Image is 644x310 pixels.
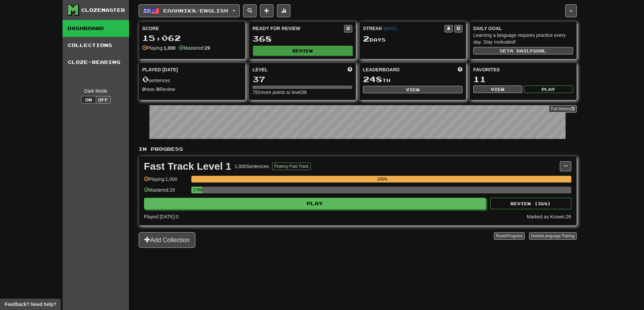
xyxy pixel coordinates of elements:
[272,163,310,170] button: Fluency Fast Track
[363,86,463,93] button: View
[144,198,486,209] button: Play
[253,75,352,84] div: 37
[529,232,577,240] button: DeleteLanguage Pairing
[179,45,210,51] div: Mastered:
[384,26,397,31] a: (EEST)
[142,86,242,93] div: New / Review
[142,66,178,73] span: Played [DATE]
[363,74,382,84] span: 248
[151,146,183,152] span: ogress
[81,7,125,14] div: Clozemaster
[142,87,145,92] strong: 0
[473,32,573,45] div: Learning a language requires practice every day. Stay motivated!
[157,87,160,92] strong: 0
[473,86,522,93] button: View
[5,301,56,308] span: Open feedback widget
[63,20,129,37] a: Dashboard
[142,74,149,84] span: 0
[253,66,268,73] span: Level
[63,37,129,54] a: Collections
[363,34,369,43] span: 2
[243,4,257,17] button: Search sentences
[549,105,576,113] a: Full History
[163,8,228,14] span: Ελληνικά / English
[527,213,571,220] div: Marked as Known: 26
[458,66,462,73] span: This week in points, UTC
[506,234,523,238] span: Progress
[144,176,188,187] div: Playing: 1,000
[139,232,195,248] button: Add Collection
[253,89,352,96] div: 781 more points to level 38
[63,54,129,71] a: Cloze-Reading
[363,34,463,43] div: Day s
[253,25,344,32] div: Ready for Review
[142,75,242,84] div: sentences
[142,34,242,42] div: 15,062
[473,66,573,73] div: Favorites
[473,75,573,84] div: 11
[524,86,573,93] button: Play
[510,48,533,53] span: a daily
[363,66,400,73] span: Leaderboard
[144,214,178,219] span: Played [DATE]: 0
[277,4,290,17] button: More stats
[490,198,571,209] button: Review (368)
[235,163,269,170] div: 1,000 Sentences
[473,47,573,54] button: Seta dailygoal
[494,232,525,240] button: ResetProgress
[144,161,232,171] div: Fast Track Level 1
[144,187,188,198] div: Mastered: 29
[253,34,352,43] div: 368
[139,4,240,17] button: Ελληνικά/English
[96,96,111,103] button: Off
[139,146,183,152] span: In
[473,25,573,32] div: Daily Goal
[253,46,353,56] button: Review
[543,234,574,238] span: Language Pairing
[193,176,571,183] div: 100%
[142,45,176,51] div: Playing:
[363,75,463,84] div: th
[260,4,273,17] button: Add sentence to collection
[205,45,210,51] strong: 29
[348,66,352,73] span: Score more points to level up
[193,187,202,193] div: 2.9%
[81,96,96,103] button: On
[151,146,159,152] span: Pr
[164,45,175,51] strong: 1,000
[363,25,445,32] div: Streak
[142,25,242,32] div: Score
[68,88,124,94] div: Dark Mode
